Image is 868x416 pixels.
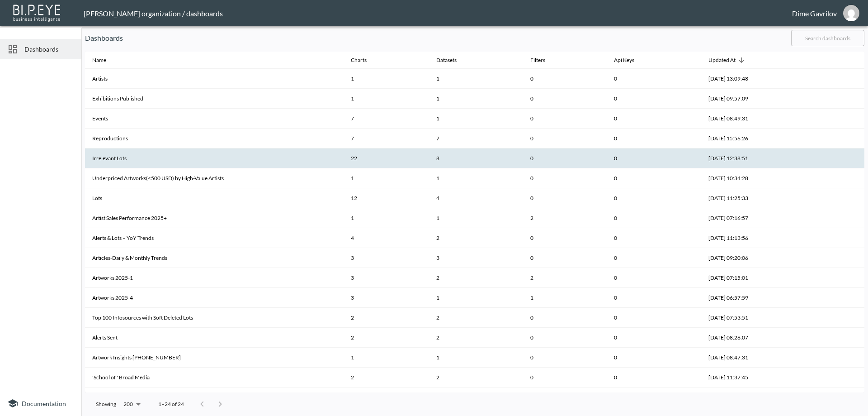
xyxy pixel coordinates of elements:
th: {"key":null,"ref":null,"props":{},"_owner":null} [811,208,864,228]
th: 0 [607,89,701,109]
div: 8 [436,154,516,162]
div: 2 [436,373,516,381]
th: Artists [85,69,344,89]
th: 0 [607,387,701,407]
th: 1 [344,69,429,89]
th: 0 [607,288,701,308]
th: 0 [607,148,701,168]
th: 2025-08-05, 11:37:45 [701,368,811,387]
th: 0 [523,348,607,368]
div: 2 [436,334,516,341]
th: 0 [607,368,701,387]
th: Alerts Sent [85,328,344,348]
th: {"key":null,"ref":null,"props":{},"_owner":null} [811,268,864,288]
th: {"type":"div","key":null,"ref":null,"props":{"children":3},"_owner":null} [429,248,524,268]
th: {"type":"div","key":null,"ref":null,"props":{"children":1},"_owner":null} [429,109,524,129]
th: 1 [523,387,607,407]
span: Name [92,55,118,66]
th: {"type":"div","key":null,"ref":null,"props":{"children":1},"_owner":null} [429,168,524,188]
p: Showing [96,400,116,408]
th: 1 [523,288,607,308]
th: 0 [523,129,607,148]
div: 200 [120,398,144,410]
th: Irrelevant Lots [85,148,344,168]
th: 2025-09-09, 08:49:31 [701,109,811,129]
th: 2 [344,328,429,348]
th: 0 [523,89,607,109]
th: 0 [607,69,701,89]
th: {"key":null,"ref":null,"props":{},"_owner":null} [811,69,864,89]
div: Name [92,55,106,66]
div: 1 [436,115,516,122]
th: {"type":"div","key":null,"ref":null,"props":{"children":2},"_owner":null} [429,228,524,248]
th: 1 [344,208,429,228]
div: Charts [351,55,367,66]
th: {"type":"div","key":null,"ref":null,"props":{"children":8},"_owner":null} [429,148,524,168]
span: Datasets [436,55,468,66]
div: 1 [436,354,516,361]
th: 2 [523,208,607,228]
th: {"key":null,"ref":null,"props":{},"_owner":null} [811,288,864,308]
th: Events [85,109,344,129]
th: 2025-08-08, 08:47:31 [701,348,811,368]
th: 2025-08-05, 08:29:13 [701,387,811,407]
th: {"key":null,"ref":null,"props":{},"_owner":null} [811,109,864,129]
div: [PERSON_NAME] organization / dashboards [84,9,792,18]
p: Dashboards [85,33,784,43]
th: 0 [523,328,607,348]
th: 0 [607,109,701,129]
span: Filters [530,55,557,66]
th: Artist Sales Performance 2025+ [85,208,344,228]
th: 2025-09-09, 13:09:48 [701,69,811,89]
th: 0 [607,129,701,148]
th: Artworks 2025-1 [85,268,344,288]
th: 4 [344,228,429,248]
th: 2025-08-21, 06:57:59 [701,288,811,308]
div: 7 [436,134,516,142]
p: 1–24 of 24 [158,400,184,408]
th: 2 [523,268,607,288]
th: {"key":null,"ref":null,"props":{},"_owner":null} [811,129,864,148]
th: {"type":"div","key":null,"ref":null,"props":{"children":4},"_owner":null} [429,188,524,208]
th: 2025-09-04, 11:25:33 [701,188,811,208]
th: Alerts & Lots – YoY Trends [85,228,344,248]
th: 22 [344,148,429,168]
th: 2 [344,368,429,387]
th: 0 [607,188,701,208]
th: 0 [523,109,607,129]
div: 1 [436,75,516,82]
span: Api Keys [614,55,646,66]
th: 0 [523,228,607,248]
th: 1 [344,348,429,368]
th: Artworks 2025-4 [85,288,344,308]
img: bipeye-logo [11,2,63,23]
th: 7 [344,109,429,129]
div: Dime Gavrilov [792,9,837,18]
th: 'School of ' Broad Media [85,368,344,387]
th: {"key":null,"ref":null,"props":{},"_owner":null} [811,348,864,368]
th: {"key":null,"ref":null,"props":{},"_owner":null} [811,328,864,348]
th: {"type":"div","key":null,"ref":null,"props":{"children":2},"_owner":null} [429,368,524,387]
th: 0 [607,348,701,368]
div: 4 [436,194,516,202]
th: 2025-09-02, 11:13:56 [701,228,811,248]
th: {"key":null,"ref":null,"props":{},"_owner":null} [811,387,864,407]
div: 2 [436,234,516,242]
th: 0 [607,268,701,288]
span: Documentation [22,400,66,407]
div: Filters [530,55,545,66]
th: Reproductions [85,129,344,148]
th: 12 [344,188,429,208]
th: 0 [523,168,607,188]
th: Lots [85,188,344,208]
th: Artworks 2025-3 [85,387,344,407]
th: 0 [607,308,701,328]
th: {"type":"div","key":null,"ref":null,"props":{"children":1},"_owner":null} [429,89,524,109]
th: 0 [607,248,701,268]
th: 1 [344,89,429,109]
div: 1 [436,214,516,222]
div: 1 [436,174,516,182]
th: Exhibitions Published [85,89,344,109]
th: {"type":"div","key":null,"ref":null,"props":{"children":2},"_owner":null} [429,328,524,348]
th: {"type":"div","key":null,"ref":null,"props":{"children":2},"_owner":null} [429,308,524,328]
